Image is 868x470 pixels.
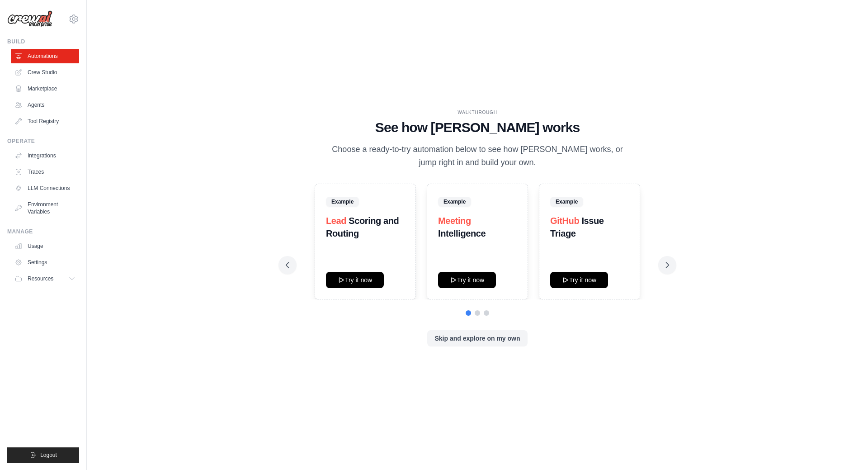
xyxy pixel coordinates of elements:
span: Example [326,197,359,207]
button: Try it now [326,272,384,288]
div: Operate [7,138,79,145]
span: Logout [40,451,57,459]
span: Meeting [438,216,471,226]
a: Crew Studio [11,65,79,80]
p: Choose a ready-to-try automation below to see how [PERSON_NAME] works, or jump right in and build... [325,143,629,170]
button: Logout [7,447,79,463]
strong: Issue Triage [550,216,604,238]
strong: Intelligence [438,228,486,238]
button: Try it now [438,272,496,288]
a: Settings [11,255,79,270]
span: Example [550,197,583,207]
button: Resources [11,271,79,286]
div: Manage [7,228,79,235]
span: Example [438,197,471,207]
span: Resources [28,275,53,282]
span: Lead [326,216,346,226]
a: Usage [11,239,79,253]
div: WALKTHROUGH [286,109,669,116]
h1: See how [PERSON_NAME] works [286,119,669,136]
a: Agents [11,98,79,112]
button: Skip and explore on my own [427,330,527,347]
a: Tool Registry [11,114,79,128]
a: Automations [11,49,79,63]
button: Try it now [550,272,608,288]
div: Build [7,38,79,45]
img: Logo [7,10,52,28]
a: Traces [11,165,79,179]
a: Integrations [11,148,79,163]
a: Environment Variables [11,197,79,219]
span: GitHub [550,216,579,226]
strong: Scoring and Routing [326,216,399,238]
a: Marketplace [11,81,79,96]
a: LLM Connections [11,181,79,195]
